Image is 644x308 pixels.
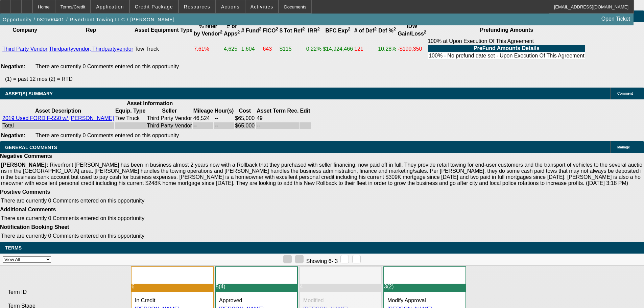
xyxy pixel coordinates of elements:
[354,38,377,60] td: 121
[245,0,279,13] button: Activities
[1,215,144,221] span: There are currently 0 Comments entered on this opportunity
[257,108,299,114] b: Asset Term Rec.
[378,38,397,60] td: 10.28%
[306,38,322,60] td: 0.22%
[2,123,114,129] div: Total
[1,133,25,138] b: Negative:
[35,64,179,69] span: There are currently 0 Comments entered on this opportunity
[235,122,255,129] td: $65,000
[146,122,192,129] td: Third Party Vendor
[241,28,262,33] b: # Fund
[49,46,133,52] a: Thirdpartyvendor, Thirdpartyvendor
[193,122,214,129] td: --
[135,4,173,9] span: Credit Package
[303,298,378,304] p: Modified
[279,38,305,60] td: $115
[1,233,144,239] span: There are currently 0 Comments entered on this opportunity
[132,284,210,290] p: 6
[220,29,222,34] sup: 2
[263,28,278,33] b: FICO
[428,38,585,60] div: 100% at Upon Execution Of This Agreement
[237,29,240,34] sup: 2
[262,38,279,60] td: 643
[256,115,299,122] td: 49
[146,115,192,122] td: Third Party Vendor
[239,108,251,114] b: Cost
[424,29,426,34] sup: 2
[214,122,234,129] td: --
[1,162,642,186] span: Riverfront [PERSON_NAME] has been in business almost 2 years now with a Rollback that they purcha...
[130,0,178,13] button: Credit Package
[193,115,214,122] td: 46,524
[302,26,305,31] sup: 2
[480,27,533,33] b: Prefunding Amounts
[223,38,240,60] td: 4,625
[280,28,305,33] b: $ Tot Ref
[1,198,144,204] span: There are currently 0 Comments entered on this opportunity
[3,17,175,22] span: Opportunity / 082500401 / Riverfront Towing LLC / [PERSON_NAME]
[2,115,114,121] a: 2019 Used FORD F-550 w/ [PERSON_NAME]
[300,108,310,114] th: Edit
[306,258,338,264] span: Showing 6- 3
[599,13,633,25] a: Open Ticket
[235,115,255,122] td: $65,000
[251,4,273,9] span: Activities
[91,0,129,13] button: Application
[397,38,427,60] td: -$199,350
[86,27,96,33] b: Rep
[193,38,223,60] td: 7.61%
[326,28,351,33] b: BFC Exp
[384,284,462,290] p: 3(2)
[1,162,48,168] b: [PERSON_NAME]:
[5,91,53,96] span: ASSET(S) SUMMARY
[323,38,353,60] td: $14,924,466
[378,28,396,33] b: Def %
[134,38,193,60] td: Tow Truck
[1,64,25,69] b: Negative:
[5,245,22,251] span: Terms
[259,26,261,31] sup: 2
[393,26,396,31] sup: 2
[216,284,294,290] p: 5(4)
[276,26,278,31] sup: 2
[135,27,192,33] b: Asset Equipment Type
[221,4,240,9] span: Actions
[308,28,320,33] b: IRR
[354,28,377,33] b: # of Def
[241,38,262,60] td: 1,604
[8,289,122,295] p: Term ID
[2,46,47,52] a: Third Party Vendor
[193,108,213,114] b: Mileage
[617,145,630,149] span: Manage
[13,27,37,33] b: Company
[256,122,299,129] td: --
[256,108,299,114] th: Asset Term Recommendation
[214,115,234,122] td: --
[348,26,350,31] sup: 2
[35,108,81,114] b: Asset Description
[135,298,210,304] p: In Credit
[184,4,210,9] span: Resources
[35,133,179,138] span: There are currently 0 Comments entered on this opportunity
[387,298,462,304] p: Modify Approval
[162,108,177,114] b: Seller
[474,45,540,51] b: PreFund Amounts Details
[5,76,644,82] p: (1) = past 12 mos (2) = RTD
[617,92,633,95] span: Comment
[115,115,146,122] td: Tow Truck
[127,100,173,106] b: Asset Information
[219,298,294,304] p: Approved
[317,26,319,31] sup: 2
[300,284,378,290] p: 4
[428,52,585,59] td: 100% - No prefund date set - Upon Execution Of This Agreement
[115,108,146,114] th: Equip. Type
[214,108,234,114] b: Hour(s)
[179,0,215,13] button: Resources
[216,0,245,13] button: Actions
[5,145,57,150] span: GENERAL COMMENTS
[96,4,124,9] span: Application
[374,26,377,31] sup: 2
